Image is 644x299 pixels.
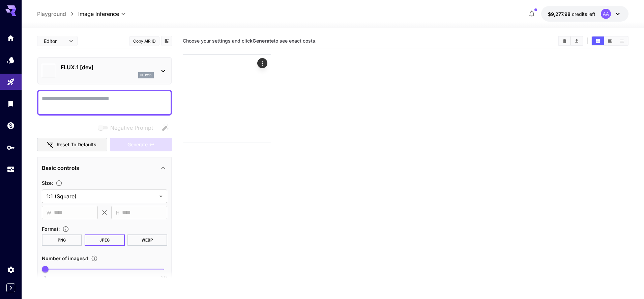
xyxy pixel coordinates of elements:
[616,36,628,45] button: Show images in list view
[37,10,78,18] nav: breadcrumb
[47,192,156,200] span: 1:1 (Square)
[42,255,88,261] span: Number of images : 1
[42,160,167,176] div: Basic controls
[7,56,15,64] div: Models
[6,283,15,292] button: Expand sidebar
[559,36,570,45] button: Clear Images
[548,10,595,18] div: $9,277.9811
[42,234,82,246] button: PNG
[61,63,154,71] p: FLUX.1 [dev]
[116,209,119,217] span: H
[541,6,628,22] button: $9,277.9811AA
[42,226,60,232] span: Format :
[604,36,616,45] button: Show images in video view
[591,36,628,46] div: Show images in grid viewShow images in video viewShow images in list view
[129,36,159,46] button: Copy AIR ID
[601,9,611,19] div: AA
[571,36,583,45] button: Download All
[47,209,51,217] span: W
[558,36,583,46] div: Clear ImagesDownload All
[572,11,595,17] span: credits left
[257,58,267,68] div: Actions
[183,38,317,44] span: Choose your settings and click to see exact costs.
[37,138,107,152] button: Reset to defaults
[53,180,65,186] button: Adjust the dimensions of the generated image by specifying its width and height in pixels, or sel...
[7,143,15,152] div: API Keys
[85,234,125,246] button: JPEG
[7,99,15,108] div: Library
[88,255,100,262] button: Specify how many images to generate in a single request. Each image generation will be charged se...
[37,10,66,18] a: Playground
[7,121,15,130] div: Wallet
[7,266,15,274] div: Settings
[164,37,170,45] button: Add to library
[7,34,15,42] div: Home
[44,38,65,45] span: Editor
[42,60,167,81] div: FLUX.1 [dev]flux1d
[42,180,53,186] span: Size :
[7,78,15,86] div: Playground
[592,36,604,45] button: Show images in grid view
[253,38,274,44] b: Generate
[60,226,72,232] button: Choose the file format for the output image.
[42,164,79,172] p: Basic controls
[548,11,572,17] span: $9,277.98
[127,234,168,246] button: WEBP
[140,73,152,78] p: flux1d
[7,165,15,174] div: Usage
[78,10,119,18] span: Image Inference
